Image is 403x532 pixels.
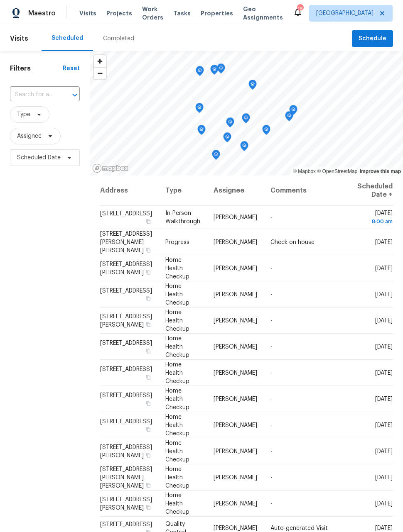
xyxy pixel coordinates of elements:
span: Properties [201,9,233,17]
div: Map marker [217,63,225,76]
th: Address [100,176,159,206]
button: Copy Address [145,481,152,489]
span: Home Health Checkup [165,492,189,515]
button: Copy Address [145,320,152,328]
span: [DATE] [375,396,393,402]
span: [PERSON_NAME] [214,291,257,297]
span: Home Health Checkup [165,257,189,279]
span: [DATE] [375,344,393,349]
span: Tasks [173,10,191,16]
span: Work Orders [142,5,163,22]
button: Copy Address [145,451,152,459]
a: Improve this map [360,168,401,174]
span: [PERSON_NAME] [214,525,257,531]
button: Copy Address [145,373,152,381]
button: Copy Address [145,295,152,302]
button: Copy Address [145,425,152,433]
span: Home Health Checkup [165,361,189,384]
button: Copy Address [145,246,152,254]
span: [PERSON_NAME] [214,448,257,454]
div: Map marker [242,113,250,126]
span: [STREET_ADDRESS] [100,366,152,372]
span: [STREET_ADDRESS] [100,288,152,293]
div: Map marker [226,117,234,130]
th: Comments [264,176,351,206]
span: [STREET_ADDRESS] [100,392,152,398]
th: Scheduled Date ↑ [351,176,393,206]
h1: Filters [10,64,63,73]
span: [GEOGRAPHIC_DATA] [316,9,374,17]
button: Copy Address [145,218,152,225]
span: [STREET_ADDRESS][PERSON_NAME] [100,313,152,327]
th: Type [159,176,207,206]
button: Copy Address [145,503,152,511]
span: Home Health Checkup [165,388,189,410]
span: [STREET_ADDRESS][PERSON_NAME] [100,261,152,275]
div: Scheduled [52,34,83,42]
span: Scheduled Date [17,154,61,162]
div: Map marker [285,111,293,124]
span: [DATE] [375,448,393,454]
span: [PERSON_NAME] [214,317,257,323]
span: [DATE] [375,317,393,323]
span: - [270,500,273,506]
span: - [270,396,273,402]
span: [DATE] [375,474,393,480]
div: Map marker [262,125,270,138]
span: Projects [106,9,132,17]
span: [PERSON_NAME] [214,239,257,245]
span: [PERSON_NAME] [214,500,257,506]
span: - [270,291,273,297]
span: - [270,474,273,480]
button: Zoom out [94,67,106,79]
button: Zoom in [94,55,106,67]
span: [STREET_ADDRESS][PERSON_NAME][PERSON_NAME] [100,466,152,488]
a: Mapbox [293,168,316,174]
span: - [270,370,273,376]
span: [PERSON_NAME] [214,474,257,480]
span: [STREET_ADDRESS][PERSON_NAME] [100,496,152,510]
button: Copy Address [145,268,152,276]
div: Map marker [196,66,204,79]
span: Visits [10,29,28,48]
span: Progress [165,239,189,245]
span: - [270,215,273,220]
div: Map marker [195,103,204,116]
span: [DATE] [375,239,393,245]
div: Map marker [210,65,219,78]
span: [DATE] [375,422,393,428]
span: Home Health Checkup [165,335,189,358]
th: Assignee [207,176,264,206]
span: Home Health Checkup [165,440,189,462]
div: Map marker [240,141,248,154]
a: OpenStreetMap [317,168,357,174]
span: [PERSON_NAME] [214,265,257,271]
span: [STREET_ADDRESS][PERSON_NAME][PERSON_NAME] [100,231,152,253]
span: Auto-generated Visit [270,525,328,531]
span: [DATE] [357,210,393,226]
span: - [270,448,273,454]
button: Schedule [352,30,393,47]
span: Geo Assignments [243,5,283,22]
div: Completed [103,34,134,43]
span: Visits [79,9,96,17]
span: [STREET_ADDRESS][PERSON_NAME] [100,444,152,458]
span: Home Health Checkup [165,466,189,488]
span: - [270,317,273,323]
span: [DATE] [375,265,393,271]
span: [STREET_ADDRESS] [100,340,152,346]
div: 8:00 am [357,217,393,226]
span: [PERSON_NAME] [214,344,257,349]
span: [PERSON_NAME] [214,370,257,376]
span: Assignee [17,132,42,140]
span: [PERSON_NAME] [214,422,257,428]
div: 16 [297,5,303,13]
span: - [270,265,273,271]
span: Schedule [359,34,386,44]
div: Reset [63,64,80,73]
span: [DATE] [375,525,393,531]
button: Copy Address [145,347,152,354]
div: Map marker [289,105,297,118]
span: [DATE] [375,370,393,376]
